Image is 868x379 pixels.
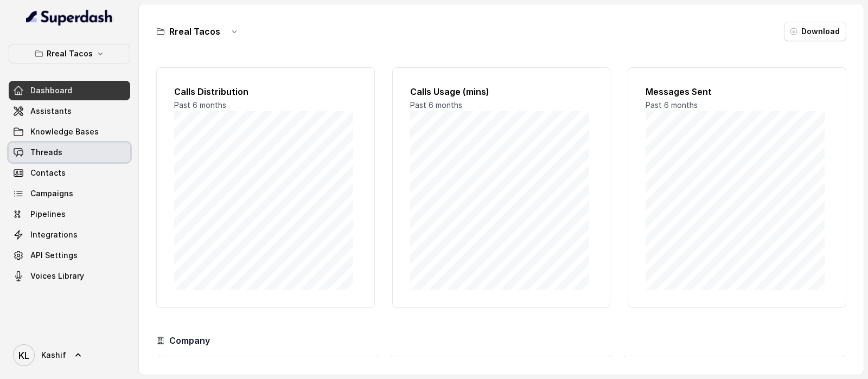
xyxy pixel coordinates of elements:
[9,246,130,265] a: API Settings
[174,85,357,98] h2: Calls Distribution
[30,188,73,199] span: Campaigns
[169,25,220,38] h3: Rreal Tacos
[30,209,66,220] span: Pipelines
[9,340,130,370] a: Kashif
[9,266,130,286] a: Voices Library
[30,250,78,261] span: API Settings
[30,229,78,240] span: Integrations
[18,350,29,361] text: KL
[646,85,828,98] h2: Messages Sent
[9,101,130,121] a: Assistants
[9,44,130,63] button: Rreal Tacos
[410,100,462,110] span: Past 6 months
[30,85,72,96] span: Dashboard
[30,106,72,117] span: Assistants
[30,147,62,158] span: Threads
[174,100,226,110] span: Past 6 months
[30,168,66,178] span: Contacts
[9,184,130,203] a: Campaigns
[9,163,130,183] a: Contacts
[41,350,66,361] span: Kashif
[169,334,210,347] h3: Company
[26,9,113,26] img: light.svg
[9,225,130,245] a: Integrations
[30,126,99,137] span: Knowledge Bases
[9,204,130,224] a: Pipelines
[9,122,130,142] a: Knowledge Bases
[9,81,130,100] a: Dashboard
[410,85,593,98] h2: Calls Usage (mins)
[30,271,84,281] span: Voices Library
[9,143,130,162] a: Threads
[784,22,846,41] button: Download
[47,47,93,60] p: Rreal Tacos
[646,100,698,110] span: Past 6 months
